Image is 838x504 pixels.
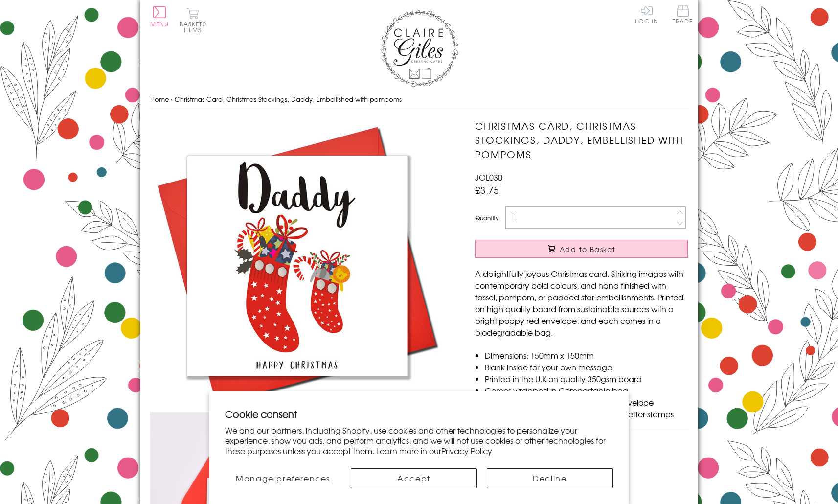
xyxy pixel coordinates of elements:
[225,425,613,456] p: We and our partners, including Shopify, use cookies and other technologies to personalize your ex...
[236,472,330,484] span: Manage preferences
[150,6,169,27] button: Menu
[475,183,499,197] span: £3.75
[150,119,444,412] img: Christmas Card, Christmas Stockings, Daddy, Embellished with pompoms
[441,445,492,457] a: Privacy Policy
[475,171,502,183] span: JOL030
[485,373,688,385] li: Printed in the U.K on quality 350gsm board
[560,244,615,254] span: Add to Basket
[475,240,688,258] button: Add to Basket
[180,8,206,33] button: Basket0 items
[150,90,688,110] nav: breadcrumbs
[184,20,206,34] span: 0 items
[475,119,688,161] h1: Christmas Card, Christmas Stockings, Daddy, Embellished with pompoms
[225,468,341,488] button: Manage preferences
[485,361,688,373] li: Blank inside for your own message
[487,468,613,488] button: Decline
[150,94,169,104] a: Home
[673,5,693,24] span: Trade
[351,468,477,488] button: Accept
[475,213,498,222] label: Quantity
[485,385,688,396] li: Comes wrapped in Compostable bag
[635,5,658,24] a: Log In
[225,407,613,421] h2: Cookie consent
[380,10,458,87] img: Claire Giles Greetings Cards
[673,5,693,26] a: Trade
[485,349,688,361] li: Dimensions: 150mm x 150mm
[150,20,169,28] span: Menu
[175,94,402,104] span: Christmas Card, Christmas Stockings, Daddy, Embellished with pompoms
[171,94,173,104] span: ›
[475,268,688,338] p: A delightfully joyous Christmas card. Striking images with contemporary bold colours, and hand fi...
